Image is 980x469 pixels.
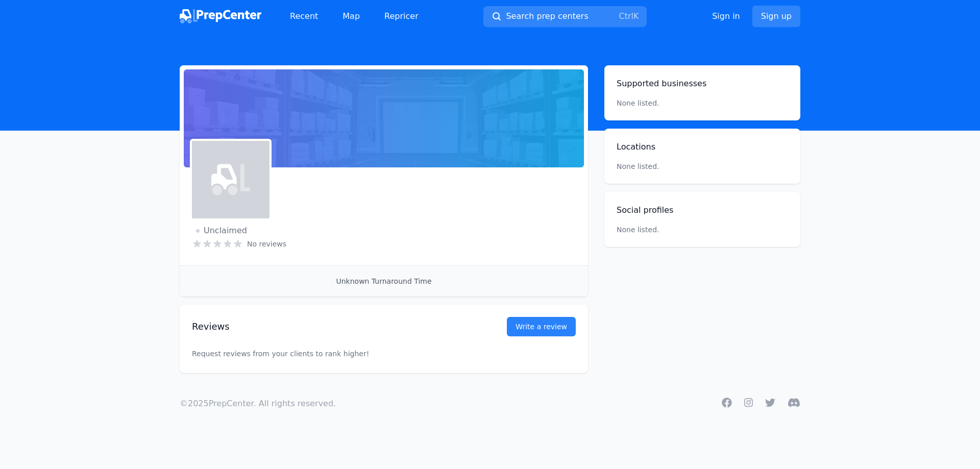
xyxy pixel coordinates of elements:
h2: Locations [617,141,788,153]
button: Search prep centersCtrlK [483,6,647,27]
h2: Reviews [192,319,474,334]
img: icon-light.svg [211,160,250,199]
h2: Supported businesses [617,78,788,90]
span: Search prep centers [506,10,588,22]
a: Map [334,6,368,27]
h2: Social profiles [617,204,788,216]
kbd: K [633,11,639,21]
span: No reviews [247,239,286,249]
kbd: Ctrl [619,11,633,21]
p: None listed. [617,225,659,235]
p: Request reviews from your clients to rank higher! [192,328,576,379]
a: Recent [282,6,326,27]
p: None listed. [617,161,788,171]
p: © 2025 PrepCenter. All rights reserved. [180,398,336,410]
a: Sign up [752,6,800,27]
img: PrepCenter [180,9,261,23]
a: Write a review [507,317,576,336]
span: Unclaimed [196,225,247,237]
p: None listed. [617,98,659,108]
a: Repricer [376,6,427,27]
span: Unknown Turnaround Time [336,277,431,285]
a: Sign in [712,10,740,22]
